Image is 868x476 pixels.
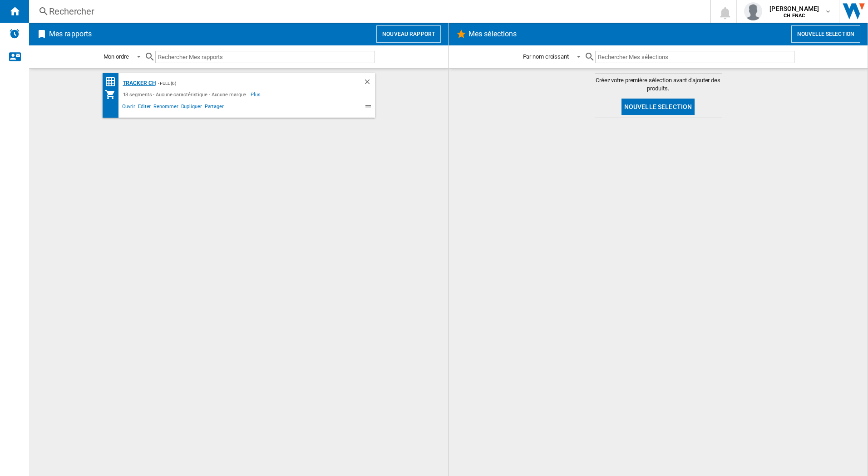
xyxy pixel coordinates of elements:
div: 18 segments - Aucune caractéristique - Aucune marque [121,89,251,100]
div: - Full (6) [156,78,345,89]
h2: Mes sélections [467,25,518,43]
img: alerts-logo.svg [9,28,20,39]
span: Partager [203,102,225,113]
div: Par nom croissant [523,53,569,60]
span: Ouvrir [121,102,137,113]
span: Editer [137,102,152,113]
span: Renommer [152,102,179,113]
div: Rechercher [49,5,686,18]
button: Nouveau rapport [376,25,441,43]
span: [PERSON_NAME] [769,4,819,13]
button: Nouvelle selection [621,99,695,115]
h2: Mes rapports [47,25,94,43]
button: Nouvelle selection [791,25,860,43]
div: Mon ordre [104,53,129,60]
span: Créez votre première sélection avant d'ajouter des produits. [595,76,722,93]
img: profile.jpg [744,2,762,20]
span: Plus [251,89,262,100]
input: Rechercher Mes rapports [155,51,375,63]
div: Matrice des prix [105,76,121,88]
div: Supprimer [363,78,375,89]
div: Mon assortiment [105,89,121,100]
div: Tracker CH [121,78,156,89]
span: Dupliquer [180,102,203,113]
input: Rechercher Mes sélections [595,51,794,63]
b: CH FNAC [784,13,805,19]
